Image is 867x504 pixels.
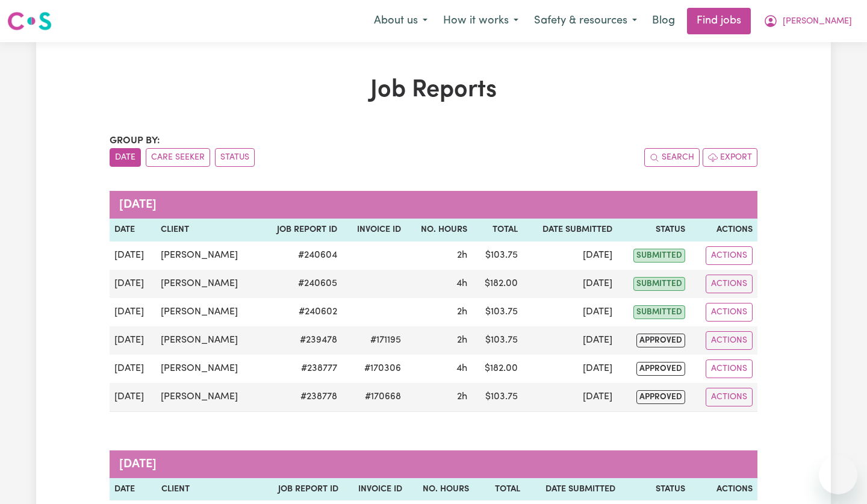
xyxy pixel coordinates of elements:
[110,219,156,241] th: Date
[644,148,700,167] button: Search
[687,8,751,34] a: Find jobs
[7,10,52,32] img: Careseekers logo
[456,364,467,373] span: 4 hours
[407,478,474,501] th: No. Hours
[523,298,617,326] td: [DATE]
[636,390,685,404] span: approved
[472,355,523,383] td: $ 182.00
[110,326,156,355] td: [DATE]
[259,219,342,241] th: Job Report ID
[472,270,523,298] td: $ 182.00
[620,478,690,501] th: Status
[259,383,342,412] td: # 238778
[343,478,407,501] th: Invoice ID
[456,279,467,288] span: 4 hours
[706,275,753,293] button: Actions
[366,8,435,34] button: About us
[110,148,141,167] button: sort invoices by date
[633,305,685,319] span: submitted
[156,298,259,326] td: [PERSON_NAME]
[342,355,406,383] td: #170306
[406,219,472,241] th: No. Hours
[706,303,753,322] button: Actions
[525,478,620,501] th: Date Submitted
[703,148,757,167] button: Export
[342,326,406,355] td: #171195
[156,241,259,270] td: [PERSON_NAME]
[7,7,52,35] a: Careseekers logo
[633,277,685,291] span: submitted
[457,250,467,260] span: 2 hours
[706,331,753,350] button: Actions
[342,219,406,241] th: Invoice ID
[110,76,757,105] h1: Job Reports
[259,326,342,355] td: # 239478
[259,355,342,383] td: # 238777
[259,270,342,298] td: # 240605
[457,392,467,402] span: 2 hours
[474,478,525,501] th: Total
[110,450,757,478] caption: [DATE]
[472,298,523,326] td: $ 103.75
[259,241,342,270] td: # 240604
[259,298,342,326] td: # 240602
[523,241,617,270] td: [DATE]
[110,355,156,383] td: [DATE]
[523,355,617,383] td: [DATE]
[636,362,685,376] span: approved
[706,246,753,265] button: Actions
[783,15,852,28] span: [PERSON_NAME]
[706,359,753,378] button: Actions
[819,456,857,494] iframe: Button to launch messaging window
[110,383,156,412] td: [DATE]
[472,326,523,355] td: $ 103.75
[110,478,157,501] th: Date
[633,249,685,263] span: submitted
[156,383,259,412] td: [PERSON_NAME]
[526,8,645,34] button: Safety & resources
[457,307,467,317] span: 2 hours
[156,326,259,355] td: [PERSON_NAME]
[260,478,344,501] th: Job Report ID
[645,8,682,34] a: Blog
[523,270,617,298] td: [DATE]
[110,191,757,219] caption: [DATE]
[457,335,467,345] span: 2 hours
[110,241,156,270] td: [DATE]
[156,355,259,383] td: [PERSON_NAME]
[472,383,523,412] td: $ 103.75
[523,326,617,355] td: [DATE]
[523,219,617,241] th: Date Submitted
[690,478,757,501] th: Actions
[156,219,259,241] th: Client
[617,219,690,241] th: Status
[756,8,860,34] button: My Account
[157,478,260,501] th: Client
[110,270,156,298] td: [DATE]
[690,219,757,241] th: Actions
[146,148,210,167] button: sort invoices by care seeker
[156,270,259,298] td: [PERSON_NAME]
[342,383,406,412] td: #170668
[706,388,753,406] button: Actions
[472,241,523,270] td: $ 103.75
[523,383,617,412] td: [DATE]
[435,8,526,34] button: How it works
[110,298,156,326] td: [DATE]
[472,219,523,241] th: Total
[215,148,255,167] button: sort invoices by paid status
[110,136,160,146] span: Group by:
[636,334,685,347] span: approved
